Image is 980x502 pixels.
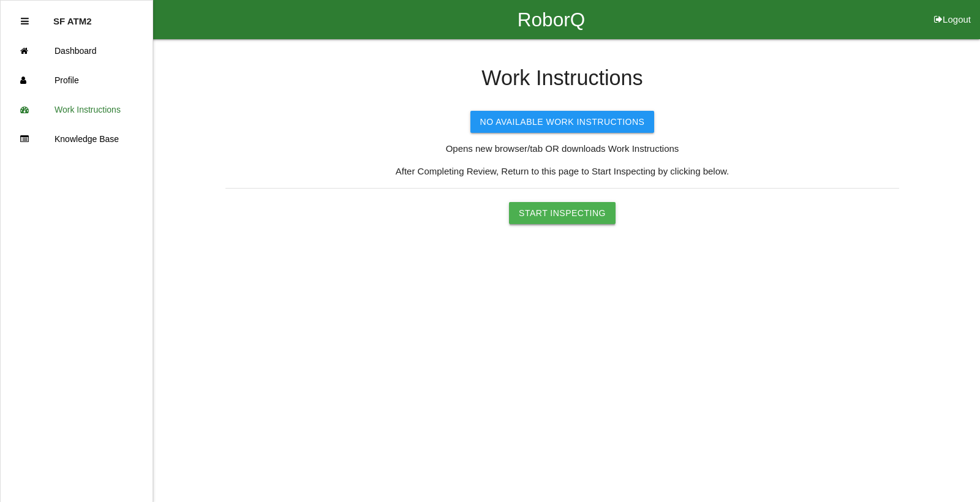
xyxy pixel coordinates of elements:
div: Close [21,7,29,36]
button: Start Inspecting [509,202,616,224]
a: Work Instructions [1,95,153,124]
h4: Work Instructions [225,67,899,90]
a: Profile [1,66,153,95]
p: SF ATM2 [53,7,92,26]
button: No Available Work Instructions [470,111,655,133]
p: Opens new browser/tab OR downloads Work Instructions [225,142,899,156]
a: Knowledge Base [1,124,153,154]
p: After Completing Review, Return to this page to Start Inspecting by clicking below. [225,165,899,179]
a: Dashboard [1,36,153,66]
